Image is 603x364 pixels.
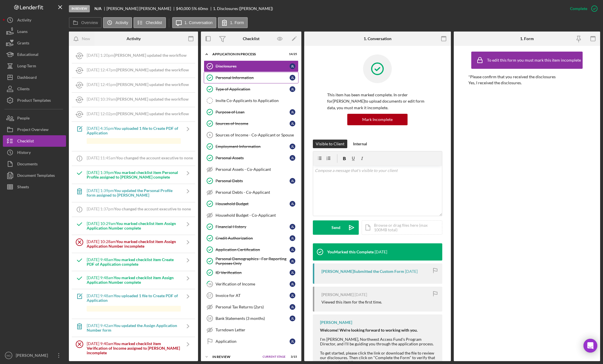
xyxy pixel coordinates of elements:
button: 1. Form [218,17,248,28]
button: Activity [3,14,66,26]
a: Personal Tax Returns (2yrs)JL [204,301,298,313]
div: Turndown Letter [216,328,298,332]
div: Personal Tax Returns (2yrs) [216,305,290,309]
button: Complete [564,3,600,14]
div: Application [216,339,290,344]
label: 1. Form [230,20,244,25]
b: You updated the Assign Application Number form [87,323,177,332]
a: Grants [3,37,66,49]
a: Personal AssetsJL [204,152,298,164]
div: In Review [69,5,90,12]
a: Personal Demographics - For Reporting Purposes OnlyJL [204,255,298,267]
div: J L [290,63,295,69]
div: [DATE] 9:48am [87,293,181,303]
div: Application Certification [216,247,290,252]
div: [DATE] 1:37pm [87,207,191,211]
text: NG [7,354,11,357]
div: Product Templates [17,95,51,107]
div: 60 mo [198,6,208,11]
div: J L [290,316,295,321]
div: [DATE] 11:45am [87,156,193,160]
div: J L [290,338,295,344]
div: Sheets [17,181,29,194]
div: [DATE] 9:48am [87,257,181,267]
a: [DATE] 4:35pmYou uploaded 1 file to Create PDF of Application [72,122,195,151]
div: Type of Application [216,87,290,91]
button: Internal [350,140,370,148]
button: Clients [3,83,66,95]
div: J L [290,304,295,310]
div: J L [290,75,295,81]
div: [PERSON_NAME] [320,320,352,325]
b: [PERSON_NAME] updated the workflow [116,67,189,72]
b: You marked checklist item Personal Profile assigned to [PERSON_NAME] complete [87,170,178,179]
div: [DATE] 1:39pm [87,188,181,197]
a: Loans [3,26,66,37]
div: Personal Debts [216,179,290,183]
b: [PERSON_NAME] updated the workflow [116,111,189,116]
div: J L [290,258,295,264]
div: Invoice for AT [216,293,290,298]
div: J L [290,270,295,275]
tspan: 18 [208,317,211,320]
div: Personal Demographics - For Reporting Purposes Only [216,257,290,266]
div: Activity [127,36,141,41]
div: ID Verification [216,270,290,275]
a: Credit AuthorizationJL [204,232,298,244]
button: Checklist [133,17,166,28]
a: Application CertificationJL [204,244,298,255]
div: J L [290,224,295,230]
div: Project Overview [17,124,49,137]
div: Purpose of Loan [216,110,290,114]
div: [DATE] 1:39pm [87,170,181,179]
div: Checklist [243,36,259,41]
b: You changed the account executive to none [114,206,191,211]
div: [DATE] 12:02pm [87,111,189,116]
a: [DATE] 1:39pmYou updated the Personal Profile form assigned to [PERSON_NAME] [72,184,195,202]
a: [DATE] 1:39pmYou marked checklist item Personal Profile assigned to [PERSON_NAME] complete [72,166,195,184]
div: Employment Information [216,144,290,149]
b: You marked checklist item Assign Application Number complete [87,221,176,230]
a: Household BudgetJL [204,198,298,210]
button: People [3,112,66,124]
button: NG[PERSON_NAME] [3,350,66,361]
div: 3 / 15 [287,355,297,359]
button: Product Templates [3,95,66,106]
div: [PERSON_NAME] [14,350,52,363]
button: History [3,147,66,158]
div: J L [290,144,295,149]
b: You uploaded 1 file to Create PDF of Application [87,126,178,135]
div: J L [290,235,295,241]
div: Loans [17,26,28,39]
div: [PERSON_NAME] [321,292,354,297]
tspan: 6 [209,133,211,137]
div: Personal Debts - Co-Applicant [216,190,298,195]
div: [DATE] 12:45pm [87,82,189,87]
div: People [17,112,30,125]
a: [DATE] 9:48amYou marked checklist item Assign Application Number complete [72,271,195,289]
div: 5 % [191,6,197,11]
button: Checklist [3,135,66,147]
div: In Review [212,355,260,359]
button: Activity [103,17,132,28]
a: Dashboard [3,72,66,83]
tspan: 16 [208,282,212,286]
button: 1. Conversation [172,17,216,28]
div: J L [290,201,295,207]
button: Documents [3,158,66,170]
a: [DATE] 10:29amYou marked checklist item Assign Application Number complete [72,217,195,235]
div: [DATE] 10:39am [87,97,189,101]
div: [DATE] 9:48am [87,275,181,285]
div: Application In Process [212,52,283,56]
a: [DATE] 10:28amYou marked checklist item Assign Application Number incomplete [72,235,195,253]
label: Activity [115,20,128,25]
div: 14 / 25 [287,52,297,56]
div: [DATE] 10:29am [87,221,181,230]
a: Financial HistoryJL [204,221,298,232]
div: Educational [17,49,38,62]
a: Long-Term [3,60,66,72]
a: Turndown Letter [204,324,298,336]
